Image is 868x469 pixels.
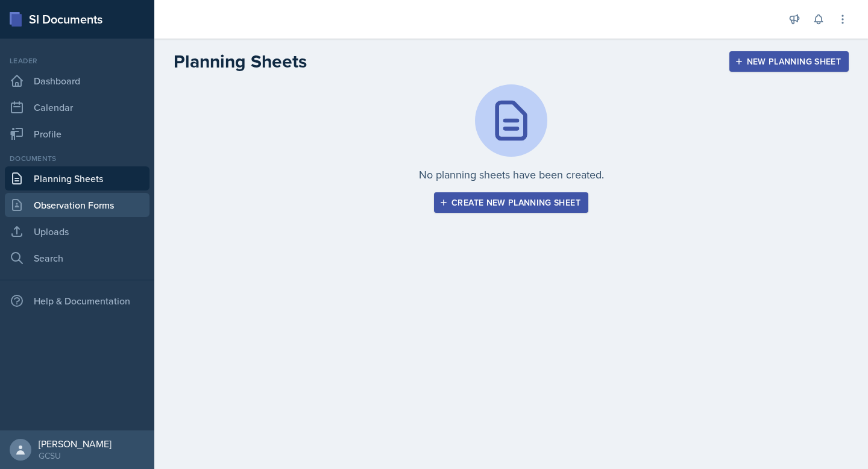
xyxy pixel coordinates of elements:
div: Help & Documentation [5,289,149,313]
a: Calendar [5,95,149,119]
div: Documents [5,153,149,164]
h2: Planning Sheets [174,51,307,72]
a: Uploads [5,219,149,244]
div: Leader [5,55,149,66]
a: Observation Forms [5,193,149,217]
div: [PERSON_NAME] [39,438,112,450]
a: Dashboard [5,69,149,93]
div: New Planning Sheet [737,57,841,66]
button: Create new planning sheet [434,192,588,213]
div: Create new planning sheet [442,198,580,207]
p: No planning sheets have been created. [419,166,604,183]
div: GCSU [39,450,112,462]
a: Profile [5,122,149,146]
a: Search [5,246,149,270]
a: Planning Sheets [5,166,149,190]
button: New Planning Sheet [729,51,849,72]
